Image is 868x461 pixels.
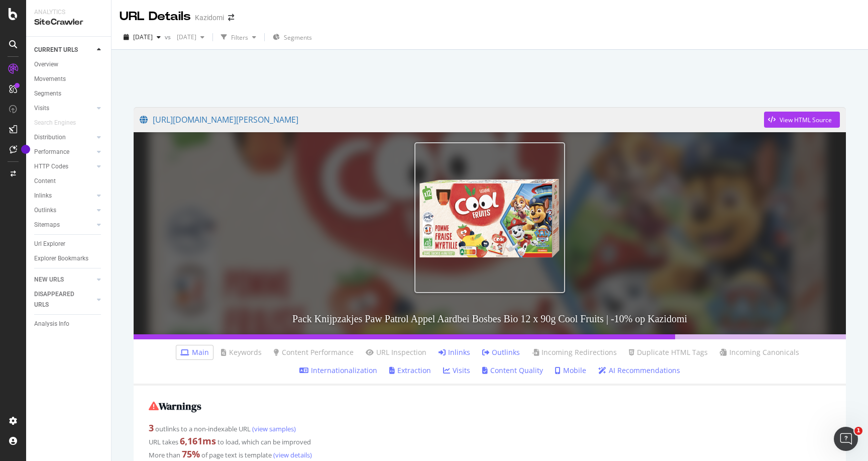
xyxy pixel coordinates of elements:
a: (view samples) [251,424,296,433]
div: Search Engines [34,118,76,128]
strong: 3 [149,422,154,434]
div: DISAPPEARED URLS [34,289,85,310]
a: Segments [34,88,104,99]
div: URL Details [120,8,191,25]
div: Kazidomi [195,13,224,23]
img: Pack Knijpzakjes Paw Patrol Appel Aardbei Bosbes Bio 12 x 90g Cool Fruits | -10% op Kazidomi [414,142,565,293]
a: URL Inspection [366,347,426,357]
a: Main [180,347,209,357]
div: URL takes to load, which can be improved [149,435,831,448]
strong: 6,161 ms [180,435,216,447]
a: Overview [34,59,104,70]
div: More than of page text is template [149,448,831,461]
div: Sitemaps [34,220,60,230]
div: Url Explorer [34,239,65,249]
strong: 75 % [182,448,200,460]
a: (view details) [272,450,312,459]
a: Mobile [555,365,586,376]
div: Overview [34,59,58,70]
a: Sitemaps [34,220,94,230]
div: Outlinks [34,205,56,216]
div: arrow-right-arrow-left [228,14,234,21]
a: Internationalization [299,365,377,376]
a: Search Engines [34,118,86,128]
div: NEW URLS [34,274,64,285]
button: Segments [269,29,316,45]
h2: Warnings [149,401,831,412]
a: Performance [34,147,94,157]
div: Movements [34,74,66,84]
button: [DATE] [120,29,165,45]
div: Visits [34,103,49,114]
a: [URL][DOMAIN_NAME][PERSON_NAME] [140,107,764,132]
a: Incoming Redirections [532,347,617,357]
a: Content Performance [274,347,354,357]
a: Keywords [221,347,262,357]
div: outlinks to a non-indexable URL [149,422,831,435]
div: HTTP Codes [34,161,68,172]
div: CURRENT URLS [34,45,78,55]
div: Tooltip anchor [21,145,30,154]
div: Inlinks [34,191,52,201]
span: 1 [854,427,862,435]
div: SiteCrawler [34,17,103,28]
span: 2025 Sep. 2nd [173,33,196,41]
a: DISAPPEARED URLS [34,289,94,310]
a: Inlinks [439,347,470,357]
a: Incoming Canonicals [720,347,799,357]
div: Distribution [34,132,66,143]
a: Extraction [389,365,431,376]
h3: Pack Knijpzakjes Paw Patrol Appel Aardbei Bosbes Bio 12 x 90g Cool Fruits | -10% op Kazidomi [134,303,846,334]
div: Content [34,176,56,187]
div: Analytics [34,8,103,17]
div: View HTML Source [780,116,832,124]
div: Segments [34,88,61,99]
a: Outlinks [34,205,94,216]
a: Analysis Info [34,319,104,329]
a: Outlinks [482,347,520,357]
span: 2025 Sep. 8th [133,33,153,41]
a: AI Recommendations [598,365,680,376]
a: Duplicate HTML Tags [629,347,708,357]
a: Visits [443,365,470,376]
button: View HTML Source [764,112,840,128]
button: [DATE] [173,29,208,45]
div: Explorer Bookmarks [34,253,88,264]
a: Explorer Bookmarks [34,253,104,264]
a: Distribution [34,132,94,143]
a: Movements [34,74,104,84]
div: Filters [231,33,248,42]
div: Analysis Info [34,319,69,329]
a: Url Explorer [34,239,104,249]
a: HTTP Codes [34,161,94,172]
div: Performance [34,147,69,157]
a: CURRENT URLS [34,45,94,55]
a: Content [34,176,104,187]
span: vs [165,33,173,41]
a: NEW URLS [34,274,94,285]
a: Visits [34,103,94,114]
span: Segments [284,33,312,42]
a: Inlinks [34,191,94,201]
a: Content Quality [482,365,543,376]
button: Filters [217,29,260,45]
iframe: Intercom live chat [834,427,858,451]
